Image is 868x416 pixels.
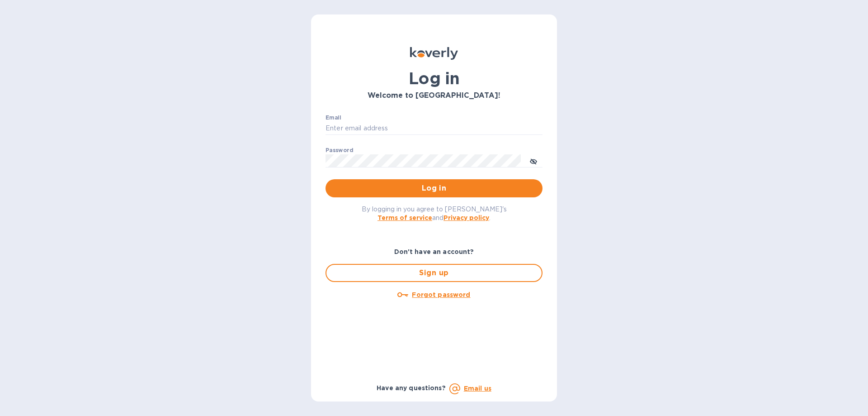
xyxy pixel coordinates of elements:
[333,183,535,194] span: Log in
[325,69,542,88] h1: Log in
[325,115,341,120] label: Email
[464,385,491,392] a: Email us
[325,264,542,282] button: Sign up
[325,122,542,135] input: Enter email address
[394,248,474,255] b: Don't have an account?
[325,91,542,100] h3: Welcome to [GEOGRAPHIC_DATA]!
[410,47,458,60] img: Koverly
[362,206,507,221] span: By logging in you agree to [PERSON_NAME]'s and .
[377,384,446,392] b: Have any questions?
[325,148,353,153] label: Password
[443,214,489,221] a: Privacy policy
[524,152,542,170] button: toggle password visibility
[334,268,534,278] span: Sign up
[412,291,470,298] u: Forgot password
[325,179,542,197] button: Log in
[377,214,432,221] a: Terms of service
